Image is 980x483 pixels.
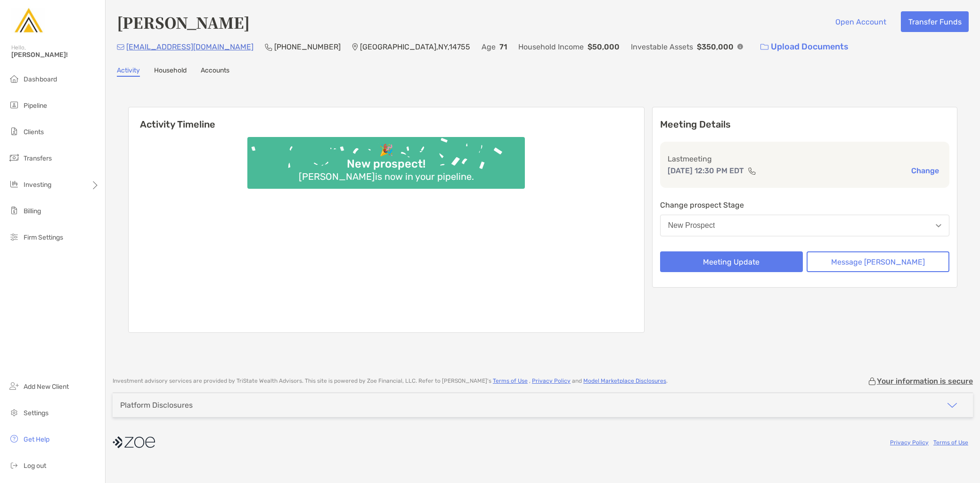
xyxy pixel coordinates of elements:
[11,51,99,59] span: [PERSON_NAME]!
[660,251,803,272] button: Meeting Update
[936,224,941,227] img: Open dropdown arrow
[376,144,397,157] div: 🎉
[295,171,478,182] div: [PERSON_NAME] is now in your pipeline.
[8,231,20,242] img: firm-settings icon
[908,166,942,176] button: Change
[24,207,41,215] span: Billing
[737,44,743,49] img: Info Icon
[201,66,229,77] a: Accounts
[890,439,929,446] a: Privacy Policy
[660,215,949,236] button: New Prospect
[807,251,949,272] button: Message [PERSON_NAME]
[24,102,47,110] span: Pipeline
[8,205,20,216] img: billing icon
[24,233,63,241] span: Firm Settings
[697,41,734,53] p: $350,000
[754,37,855,57] a: Upload Documents
[265,43,272,51] img: Phone Icon
[668,153,942,165] p: Last meeting
[660,199,949,211] p: Change prospect Stage
[588,41,620,53] p: $50,000
[8,178,20,190] img: investing icon
[113,378,668,385] p: Investment advisory services are provided by TriState Wealth Advisors . This site is powered by Z...
[343,157,429,171] div: New prospect!
[24,181,51,189] span: Investing
[518,41,584,53] p: Household Income
[760,44,768,50] img: button icon
[154,66,187,77] a: Household
[24,154,52,162] span: Transfers
[8,380,20,392] img: add_new_client icon
[352,43,358,51] img: Location Icon
[8,73,20,84] img: dashboard icon
[8,433,20,444] img: get-help icon
[947,400,958,411] img: icon arrow
[113,432,155,453] img: company logo
[129,107,644,130] h6: Activity Timeline
[583,378,666,384] a: Model Marketplace Disclosures
[828,11,893,32] button: Open Account
[8,99,20,111] img: pipeline icon
[24,462,46,470] span: Log out
[117,44,124,50] img: Email Icon
[901,11,969,32] button: Transfer Funds
[126,41,253,53] p: [EMAIL_ADDRESS][DOMAIN_NAME]
[117,11,250,33] h4: [PERSON_NAME]
[120,401,193,410] div: Platform Disclosures
[668,165,744,177] p: [DATE] 12:30 PM EDT
[499,41,507,53] p: 71
[631,41,693,53] p: Investable Assets
[274,41,341,53] p: [PHONE_NUMBER]
[493,378,528,384] a: Terms of Use
[11,4,45,38] img: Zoe Logo
[117,66,140,77] a: Activity
[8,152,20,163] img: transfers icon
[24,128,44,136] span: Clients
[24,383,69,391] span: Add New Client
[360,41,470,53] p: [GEOGRAPHIC_DATA] , NY , 14755
[532,378,571,384] a: Privacy Policy
[8,407,20,418] img: settings icon
[24,75,57,83] span: Dashboard
[877,377,973,386] p: Your information is secure
[660,119,949,130] p: Meeting Details
[24,435,49,443] span: Get Help
[8,126,20,137] img: clients icon
[482,41,496,53] p: Age
[668,221,715,230] div: New Prospect
[8,459,20,471] img: logout icon
[933,439,968,446] a: Terms of Use
[748,167,756,175] img: communication type
[24,409,49,417] span: Settings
